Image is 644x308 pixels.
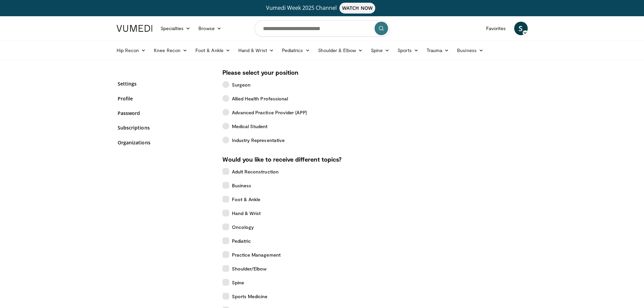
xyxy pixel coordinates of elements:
[117,25,152,32] img: VuMedi Logo
[514,22,528,35] a: S
[150,44,191,57] a: Knee Recon
[232,237,251,244] span: Pediatric
[232,95,288,102] span: Allied Health Professional
[482,22,510,35] a: Favorites
[191,44,234,57] a: Foot & Ankle
[232,109,307,116] span: Advanced Practice Provider (APP)
[118,124,212,131] a: Subscriptions
[255,20,390,37] input: Search topics, interventions
[113,44,150,57] a: Hip Recon
[232,279,244,286] span: Spine
[278,44,314,57] a: Pediatrics
[232,210,261,217] span: Hand & Wrist
[232,251,281,258] span: Practice Management
[232,182,252,189] span: Business
[194,22,225,35] a: Browse
[453,44,487,57] a: Business
[314,44,367,57] a: Shoulder & Elbow
[367,44,393,57] a: Spine
[339,3,375,14] span: WATCH NOW
[232,196,261,203] span: Foot & Ankle
[232,293,268,300] span: Sports Medicine
[232,265,267,272] span: Shoulder/Elbow
[232,168,279,175] span: Adult Reconstruction
[118,3,527,14] a: Vumedi Week 2025 ChannelWATCH NOW
[118,80,212,87] a: Settings
[222,69,299,76] strong: Please select your position
[234,44,278,57] a: Hand & Wrist
[393,44,423,57] a: Sports
[157,22,195,35] a: Specialties
[232,81,251,88] span: Surgeon
[232,123,268,130] span: Medical Student
[232,137,285,144] span: Industry Representative
[118,95,212,102] a: Profile
[118,139,212,146] a: Organizations
[232,223,254,231] span: Oncology
[222,156,341,163] strong: Would you like to receive different topics?
[118,110,212,117] a: Password
[423,44,453,57] a: Trauma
